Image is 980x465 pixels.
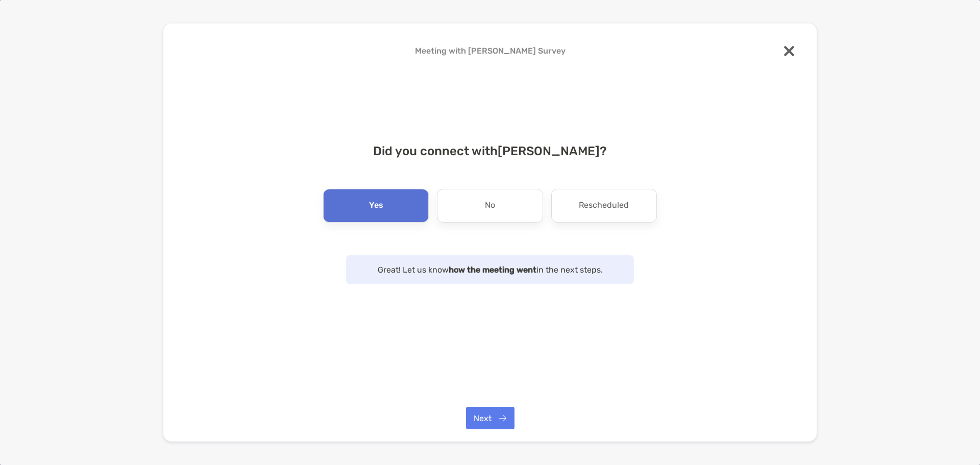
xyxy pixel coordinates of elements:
[180,46,800,56] h4: Meeting with [PERSON_NAME] Survey
[369,198,383,214] p: Yes
[449,265,536,275] strong: how the meeting went
[784,46,794,56] img: close modal
[466,407,514,429] button: Next
[579,198,629,214] p: Rescheduled
[180,144,800,158] h4: Did you connect with [PERSON_NAME] ?
[485,198,495,214] p: No
[356,263,624,276] p: Great! Let us know in the next steps.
